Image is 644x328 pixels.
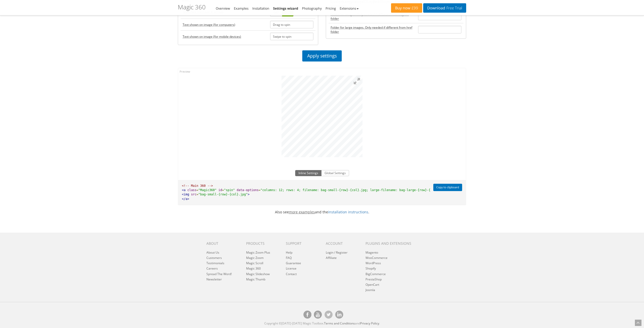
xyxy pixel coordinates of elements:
[286,256,292,260] a: FAQ
[246,272,270,276] a: Magic Slideshow
[328,210,368,214] a: installation instructions
[183,23,235,27] acronym: hint-text
[198,188,217,192] span: "Magic360"
[259,188,261,192] span: =
[197,193,198,196] span: =
[331,12,414,21] acronym: filepath
[325,311,333,319] a: Magic Toolbox's Twitter account
[331,25,414,34] acronym: large-filepath
[237,188,259,192] span: data-options
[366,272,386,276] a: BigCommerce
[246,241,278,245] h6: Products
[206,272,232,276] a: Spread The Word!
[261,188,447,192] span: "columns: 12; rows: 4; filename: bag-small-{row}-{col}.jpg; large-filename: bag-large-{row}-{col}...
[326,256,337,260] a: Affiliate
[246,256,264,260] a: Magic Zoom
[295,170,321,176] button: Inline Settings
[423,3,466,13] a: DownloadFree Trial
[366,288,375,292] a: Joomla
[178,4,206,10] h1: Magic 360
[302,50,341,61] a: Apply settings
[182,184,213,188] span: <!-- Main 360 -->
[410,6,418,10] span: £99
[286,261,301,265] a: Guarantee
[289,210,315,214] a: more examples
[219,188,222,192] span: id
[326,250,348,255] a: Login / Register
[321,170,349,176] button: Global Settings
[206,250,219,255] a: About Us
[326,6,336,11] a: Pricing
[206,277,222,281] a: Newsletter
[224,188,235,192] span: "spin"
[366,277,382,281] a: PrestaShop
[206,266,218,271] a: Careers
[198,193,248,196] span: "bag-small-{row}-{col}.jpg"
[273,6,298,11] a: Settings wizard
[183,34,241,39] acronym: mobile-hint-text
[445,6,462,10] span: Free Trial
[326,241,358,245] h6: Account
[303,311,311,319] a: Magic Toolbox on Facebook
[433,184,462,191] button: Copy to clipboard
[246,250,270,255] a: Magic Zoom Plus
[182,197,189,201] span: </a>
[366,266,376,271] a: Shopify
[324,321,355,325] a: Terms and Conditions
[222,188,224,192] span: =
[248,193,249,196] span: >
[286,250,292,255] a: Help
[286,241,318,245] h6: Support
[360,321,379,325] a: Privacy Policy
[187,188,197,192] span: class
[246,266,261,271] a: Magic 360
[246,277,265,281] a: Magic Thumb
[182,193,189,196] span: <img
[191,193,197,196] span: src
[206,241,239,245] h6: About
[234,6,248,11] a: Examples
[206,256,222,260] a: Customers
[286,266,296,271] a: License
[366,256,388,260] a: WooCommerce
[314,311,322,319] a: Magic Toolbox on [DOMAIN_NAME]
[182,188,185,192] span: <a
[197,188,198,192] span: =
[391,3,422,13] a: Buy now£99
[216,6,230,11] a: Overview
[246,261,263,265] a: Magic Scroll
[174,209,470,215] p: Also see and the .
[206,261,224,265] a: Testimonials
[252,6,269,11] a: Installation
[302,6,322,11] a: Photography
[366,250,378,255] a: Magento
[286,272,297,276] a: Contact
[335,311,343,319] a: Magic Toolbox on [DOMAIN_NAME]
[340,6,359,11] a: Extensions
[366,261,381,265] a: WordPress
[366,282,379,287] a: OpenCart
[366,241,418,245] h6: Plugins and extensions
